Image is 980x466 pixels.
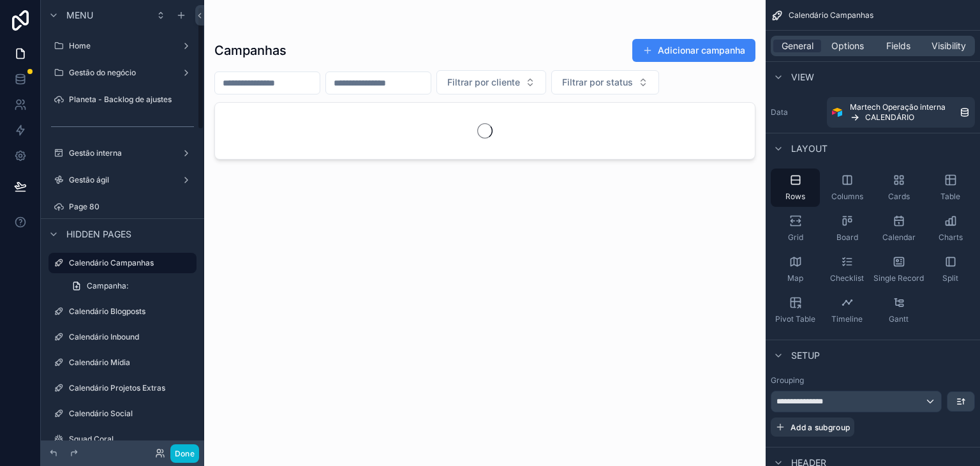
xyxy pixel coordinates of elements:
[939,232,963,243] span: Charts
[69,94,194,105] label: Planeta - Backlog de ajustes
[822,291,872,329] button: Timeline
[48,327,197,347] a: Calendário Inbound
[69,258,189,268] label: Calendário Campanhas
[787,273,803,283] span: Map
[831,314,863,324] span: Timeline
[48,63,197,83] a: Gestão do negócio
[831,40,864,52] span: Options
[48,170,197,190] a: Gestão ágil
[874,291,923,329] button: Gantt
[48,352,197,373] a: Calendário Mídia
[940,192,960,202] span: Table
[48,253,197,273] a: Calendário Campanhas
[69,383,194,393] label: Calendário Projetos Extras
[48,36,197,56] a: Home
[48,89,197,110] a: Planeta - Backlog de ajustes
[771,250,820,289] button: Map
[771,375,804,386] label: Grouping
[48,143,197,163] a: Gestão interna
[170,444,199,463] button: Done
[850,102,946,112] span: Martech Operação interna
[791,142,828,155] span: Layout
[886,40,910,52] span: Fields
[932,40,966,52] span: Visibility
[888,192,910,202] span: Cards
[771,291,820,329] button: Pivot Table
[874,169,923,207] button: Cards
[87,281,128,291] span: Campanha:
[789,10,873,20] span: Calendário Campanhas
[942,273,958,283] span: Split
[771,107,822,117] label: Data
[66,228,131,241] span: Hidden pages
[830,273,864,283] span: Checklist
[873,273,924,283] span: Single Record
[832,107,842,117] img: Airtable Logo
[791,71,814,84] span: View
[48,403,197,424] a: Calendário Social
[69,202,194,212] label: Page 80
[785,192,805,202] span: Rows
[69,175,176,185] label: Gestão ágil
[48,378,197,398] a: Calendário Projetos Extras
[69,148,176,158] label: Gestão interna
[926,169,975,207] button: Table
[775,314,815,324] span: Pivot Table
[66,9,93,22] span: Menu
[771,169,820,207] button: Rows
[782,40,813,52] span: General
[69,41,176,51] label: Home
[771,209,820,248] button: Grid
[827,97,975,128] a: Martech Operação internaCALENDÁRIO
[926,209,975,248] button: Charts
[882,232,916,243] span: Calendar
[48,197,197,217] a: Page 80
[69,409,194,419] label: Calendário Social
[822,250,872,289] button: Checklist
[822,169,872,207] button: Columns
[69,68,176,78] label: Gestão do negócio
[822,209,872,248] button: Board
[48,301,197,322] a: Calendário Blogposts
[874,250,923,289] button: Single Record
[791,349,820,362] span: Setup
[69,306,194,317] label: Calendário Blogposts
[865,112,914,123] span: CALENDÁRIO
[64,276,197,296] a: Campanha:
[69,357,194,368] label: Calendário Mídia
[771,417,854,437] button: Add a subgroup
[69,434,194,444] label: Squad Coral
[926,250,975,289] button: Split
[69,332,194,342] label: Calendário Inbound
[874,209,923,248] button: Calendar
[788,232,803,243] span: Grid
[889,314,909,324] span: Gantt
[831,192,863,202] span: Columns
[48,429,197,449] a: Squad Coral
[836,232,858,243] span: Board
[791,423,850,432] span: Add a subgroup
